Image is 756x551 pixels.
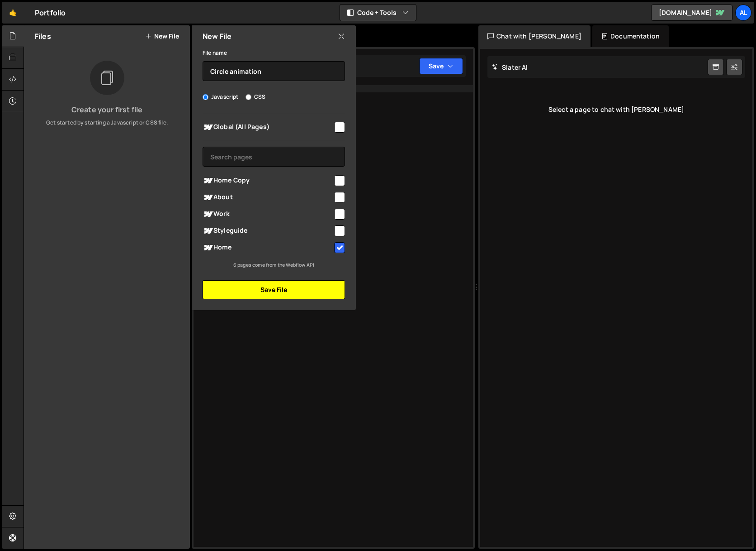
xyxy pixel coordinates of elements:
input: Javascript [203,94,208,100]
input: Search pages [203,147,345,167]
a: Al [735,5,751,21]
span: Work [203,209,333,220]
div: Portfolio [35,7,66,18]
input: Name [203,61,345,81]
button: New File [145,33,179,40]
span: About [203,192,333,203]
label: CSS [246,92,265,101]
input: CSS [246,94,251,100]
label: File name [203,48,227,57]
h2: New File [203,31,232,41]
button: Save File [203,280,345,299]
div: Chat with [PERSON_NAME] [478,25,591,47]
div: Documentation [592,25,669,47]
small: 6 pages come from the Webflow API [233,262,314,268]
span: Home Copy [203,175,333,186]
a: [DOMAIN_NAME] [651,5,732,21]
button: Code + Tools [340,5,416,21]
span: Home [203,242,333,253]
h3: Create your first file [31,106,183,113]
span: Styleguide [203,225,333,236]
p: Get started by starting a Javascript or CSS file. [31,119,183,127]
span: Global (All Pages) [203,122,333,133]
div: Select a page to chat with [PERSON_NAME] [487,91,745,128]
h2: Files [35,31,51,41]
h2: Slater AI [492,63,528,72]
a: 🤙 [2,2,24,24]
label: Javascript [203,92,239,101]
button: Save [419,58,463,74]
